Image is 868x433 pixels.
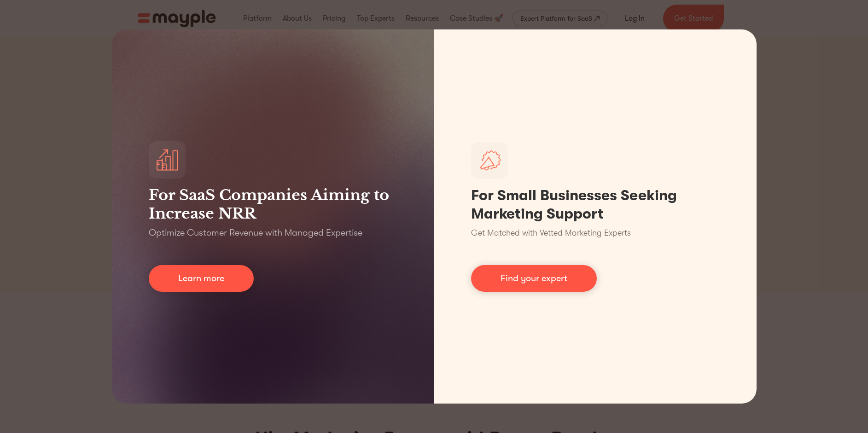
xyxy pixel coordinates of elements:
a: Find your expert [471,265,597,292]
p: Optimize Customer Revenue with Managed Expertise [149,226,362,239]
p: Get Matched with Vetted Marketing Experts [471,227,631,239]
h3: For SaaS Companies Aiming to Increase NRR [149,186,397,223]
a: Learn more [149,265,254,292]
h1: For Small Businesses Seeking Marketing Support [471,186,720,223]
